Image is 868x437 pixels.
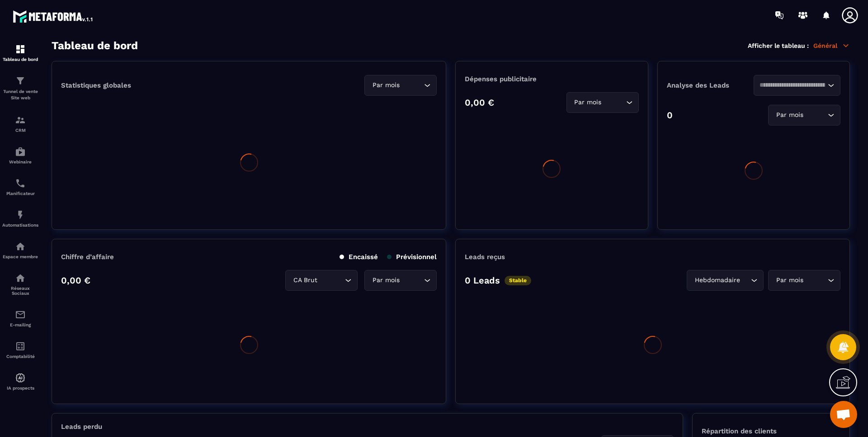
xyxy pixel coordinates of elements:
[805,275,826,285] input: Search for option
[2,266,38,302] a: social-networksocial-networkRéseaux Sociaux
[370,80,401,90] span: Par mois
[2,37,38,69] a: formationformationTableau de bord
[2,234,38,266] a: automationsautomationsEspace membre
[465,97,494,108] p: 0,00 €
[319,275,343,285] input: Search for option
[285,270,358,291] div: Search for option
[768,105,840,126] div: Search for option
[604,98,624,107] input: Search for option
[61,253,114,261] p: Chiffre d’affaire
[702,427,840,435] p: Répartition des clients
[15,115,26,126] img: formation
[61,81,131,89] p: Statistiques globales
[830,401,857,428] div: Ouvrir le chat
[401,275,422,285] input: Search for option
[15,178,26,189] img: scheduler
[748,42,809,49] p: Afficher le tableau :
[465,75,638,83] p: Dépenses publicitaire
[759,80,826,90] input: Search for option
[2,386,38,391] p: IA prospects
[742,275,749,285] input: Search for option
[15,44,26,55] img: formation
[805,110,826,120] input: Search for option
[13,8,94,24] img: logo
[2,354,38,359] p: Comptabilité
[774,110,805,120] span: Par mois
[2,108,38,139] a: formationformationCRM
[61,275,90,286] p: 0,00 €
[774,275,805,285] span: Par mois
[2,128,38,133] p: CRM
[572,98,604,107] span: Par mois
[754,75,840,96] div: Search for option
[2,334,38,366] a: accountantaccountantComptabilité
[2,139,38,171] a: automationsautomationsWebinaire
[387,253,437,261] p: Prévisionnel
[2,322,38,327] p: E-mailing
[2,302,38,334] a: emailemailE-mailing
[2,69,38,108] a: formationformationTunnel de vente Site web
[52,39,138,52] h3: Tableau de bord
[2,191,38,196] p: Planificateur
[401,80,422,90] input: Search for option
[465,275,500,286] p: 0 Leads
[370,275,401,285] span: Par mois
[291,275,319,285] span: CA Brut
[2,159,38,164] p: Webinaire
[15,341,26,352] img: accountant
[364,270,437,291] div: Search for option
[2,254,38,259] p: Espace membre
[2,223,38,228] p: Automatisations
[15,273,26,284] img: social-network
[768,270,840,291] div: Search for option
[15,372,26,383] img: automations
[465,253,505,261] p: Leads reçus
[15,309,26,320] img: email
[2,203,38,234] a: automationsautomationsAutomatisations
[667,110,673,121] p: 0
[566,92,639,113] div: Search for option
[667,81,754,89] p: Analyse des Leads
[15,146,26,157] img: automations
[2,171,38,203] a: schedulerschedulerPlanificateur
[15,75,26,86] img: formation
[15,241,26,252] img: automations
[687,270,764,291] div: Search for option
[340,253,378,261] p: Encaissé
[813,42,850,50] p: Général
[15,209,26,220] img: automations
[364,75,437,96] div: Search for option
[2,286,38,296] p: Réseaux Sociaux
[505,276,531,285] p: Stable
[2,88,38,101] p: Tunnel de vente Site web
[61,423,102,431] p: Leads perdu
[2,57,38,62] p: Tableau de bord
[693,275,742,285] span: Hebdomadaire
